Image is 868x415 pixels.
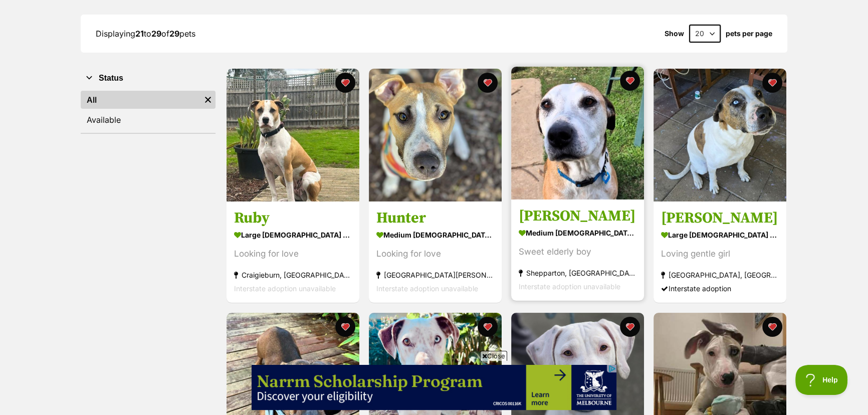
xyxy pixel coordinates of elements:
a: Remove filter [200,91,215,109]
div: Craigieburn, [GEOGRAPHIC_DATA] [234,269,352,282]
a: All [81,91,200,109]
h3: [PERSON_NAME] [661,209,779,228]
strong: 29 [169,29,179,39]
div: large [DEMOGRAPHIC_DATA] Dog [234,228,352,243]
a: Ruby large [DEMOGRAPHIC_DATA] Dog Looking for love Craigieburn, [GEOGRAPHIC_DATA] Interstate adop... [227,201,359,303]
button: favourite [620,71,640,91]
img: Hunter [369,69,502,201]
img: Molly [654,69,786,201]
button: favourite [478,73,498,93]
strong: 29 [151,29,161,39]
span: Interstate adoption unavailable [376,285,478,293]
img: Ronnie [511,67,644,199]
strong: 21 [135,29,144,39]
img: Ruby [227,69,359,201]
a: [PERSON_NAME] medium [DEMOGRAPHIC_DATA] Dog Sweet elderly boy Shepparton, [GEOGRAPHIC_DATA] Inter... [511,199,644,301]
button: favourite [762,317,782,337]
button: Status [81,72,215,85]
div: Looking for love [376,248,494,261]
label: pets per page [726,30,772,38]
iframe: Help Scout Beacon - Open [795,365,848,395]
h3: Hunter [376,209,494,228]
div: Status [81,89,215,133]
span: Displaying to of pets [96,29,195,39]
a: Available [81,111,215,129]
div: [GEOGRAPHIC_DATA], [GEOGRAPHIC_DATA] [661,269,779,282]
button: favourite [620,317,640,337]
div: [GEOGRAPHIC_DATA][PERSON_NAME][GEOGRAPHIC_DATA] [376,269,494,282]
div: Interstate adoption [661,282,779,296]
h3: [PERSON_NAME] [519,207,636,226]
div: medium [DEMOGRAPHIC_DATA] Dog [376,228,494,243]
button: favourite [335,73,355,93]
div: medium [DEMOGRAPHIC_DATA] Dog [519,226,636,241]
span: Interstate adoption unavailable [234,285,336,293]
a: Hunter medium [DEMOGRAPHIC_DATA] Dog Looking for love [GEOGRAPHIC_DATA][PERSON_NAME][GEOGRAPHIC_D... [369,201,502,303]
div: Shepparton, [GEOGRAPHIC_DATA] [519,267,636,280]
div: Looking for love [234,248,352,261]
button: favourite [335,317,355,337]
a: [PERSON_NAME] large [DEMOGRAPHIC_DATA] Dog Loving gentle girl [GEOGRAPHIC_DATA], [GEOGRAPHIC_DATA... [654,201,786,303]
span: Show [665,30,684,38]
div: large [DEMOGRAPHIC_DATA] Dog [661,228,779,243]
span: Close [480,351,507,361]
span: Interstate adoption unavailable [519,283,620,291]
button: favourite [762,73,782,93]
button: favourite [478,317,498,337]
div: Sweet elderly boy [519,246,636,259]
iframe: Advertisement [252,365,616,410]
div: Loving gentle girl [661,248,779,261]
h3: Ruby [234,209,352,228]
